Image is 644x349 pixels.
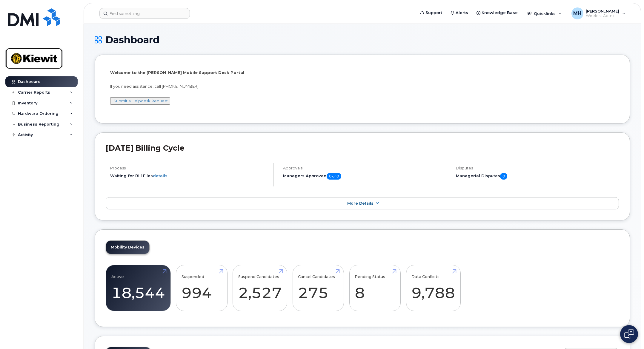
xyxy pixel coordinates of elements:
a: Suspend Candidates 2,527 [238,268,282,308]
p: If you need assistance, call [PHONE_NUMBER] [110,84,614,89]
a: Pending Status 8 [355,268,395,308]
button: Submit a Helpdesk Request [110,97,170,105]
li: Waiting for Bill Files [110,173,268,179]
a: Mobility Devices [106,241,149,254]
a: details [153,173,167,178]
a: Submit a Helpdesk Request [113,98,168,103]
a: Cancel Candidates 275 [298,268,338,308]
h2: [DATE] Billing Cycle [106,143,619,152]
h4: Process [110,166,268,170]
h4: Approvals [283,166,441,170]
h5: Managerial Disputes [456,173,619,180]
h5: Managers Approved [283,173,441,180]
img: Open chat [624,329,634,339]
a: Data Conflicts 9,788 [411,268,455,308]
h4: Disputes [456,166,619,170]
a: Active 18,544 [111,268,165,308]
span: 0 [500,173,507,180]
h1: Dashboard [95,35,630,45]
span: More Details [347,201,374,206]
p: Welcome to the [PERSON_NAME] Mobile Support Desk Portal [110,70,614,75]
span: 0 of 0 [327,173,341,180]
a: Suspended 994 [182,268,222,308]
